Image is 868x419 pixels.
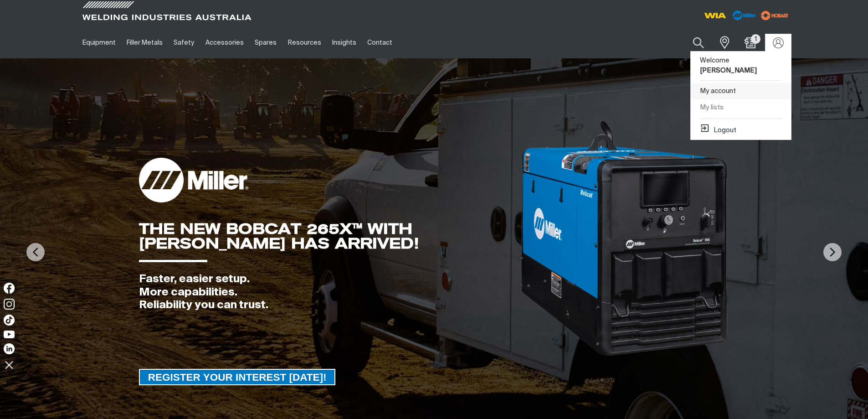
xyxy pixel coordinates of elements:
[139,369,336,385] a: REGISTER YOUR INTEREST TODAY!
[823,243,842,261] img: NextArrow
[700,67,757,74] b: [PERSON_NAME]
[691,83,791,100] a: My account
[282,27,326,58] a: Resources
[4,315,15,326] img: TikTok
[362,27,398,58] a: Contact
[683,32,714,53] button: Search products
[139,222,519,251] div: THE NEW BOBCAT 265X™ WITH [PERSON_NAME] HAS ARRIVED!
[691,99,791,116] a: My lists
[77,27,613,58] nav: Main
[700,57,757,74] span: Welcome
[249,27,282,58] a: Spares
[327,27,362,58] a: Insights
[26,243,45,261] img: PrevArrow
[700,123,736,134] button: Logout
[672,32,714,53] input: Product name or item number...
[4,283,15,294] img: Facebook
[168,27,200,58] a: Safety
[1,357,17,372] img: hide socials
[4,331,15,338] img: YouTube
[121,27,168,58] a: Filler Metals
[140,369,335,385] span: REGISTER YOUR INTEREST [DATE]!
[4,299,15,310] img: Instagram
[200,27,249,58] a: Accessories
[4,343,15,354] img: LinkedIn
[758,9,791,22] img: miller
[77,27,121,58] a: Equipment
[139,273,519,312] div: Faster, easier setup. More capabilities. Reliability you can trust.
